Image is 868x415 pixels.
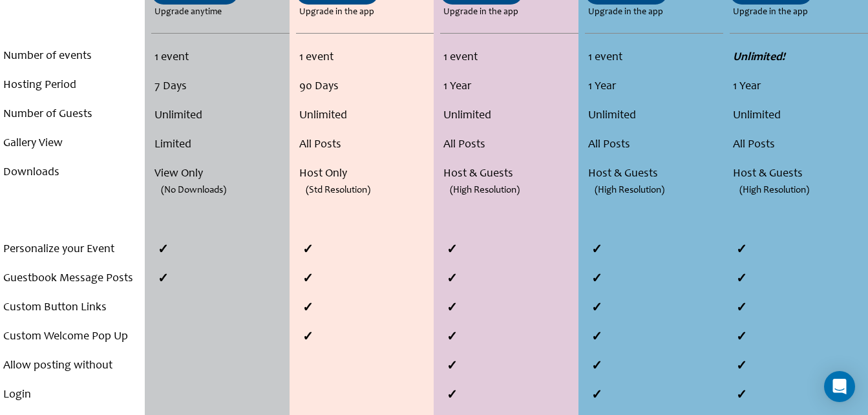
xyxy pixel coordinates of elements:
[3,100,142,129] li: Number of Guests
[733,131,865,160] li: All Posts
[739,176,809,205] span: (High Resolution)
[733,72,865,101] li: 1 Year
[443,131,575,160] li: All Posts
[443,101,575,131] li: Unlimited
[443,43,575,72] li: 1 event
[3,129,142,158] li: Gallery View
[154,160,286,189] li: View Only
[443,160,575,189] li: Host & Guests
[299,72,431,101] li: 90 Days
[154,43,286,72] li: 1 event
[154,5,222,20] span: Upgrade anytime
[588,131,720,160] li: All Posts
[299,5,374,20] span: Upgrade in the app
[595,176,664,205] span: (High Resolution)
[3,42,142,71] li: Number of events
[3,235,142,264] li: Personalize your Event
[733,52,785,63] strong: Unlimited!
[588,101,720,131] li: Unlimited
[154,101,286,131] li: Unlimited
[299,43,431,72] li: 1 event
[3,71,142,100] li: Hosting Period
[306,176,370,205] span: (Std Resolution)
[733,101,865,131] li: Unlimited
[733,5,808,20] span: Upgrade in the app
[3,293,142,323] li: Custom Button Links
[443,5,518,20] span: Upgrade in the app
[299,131,431,160] li: All Posts
[154,131,286,160] li: Limited
[161,176,226,205] span: (No Downloads)
[588,5,663,20] span: Upgrade in the app
[299,160,431,189] li: Host Only
[3,158,142,187] li: Downloads
[443,72,575,101] li: 1 Year
[154,72,286,101] li: 7 Days
[71,8,74,17] span: .
[733,160,865,189] li: Host & Guests
[588,72,720,101] li: 1 Year
[588,160,720,189] li: Host & Guests
[299,101,431,131] li: Unlimited
[3,352,142,410] li: Allow posting without Login
[3,323,142,352] li: Custom Welcome Pop Up
[3,264,142,293] li: Guestbook Message Posts
[450,176,520,205] span: (High Resolution)
[588,43,720,72] li: 1 event
[824,371,855,402] div: Open Intercom Messenger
